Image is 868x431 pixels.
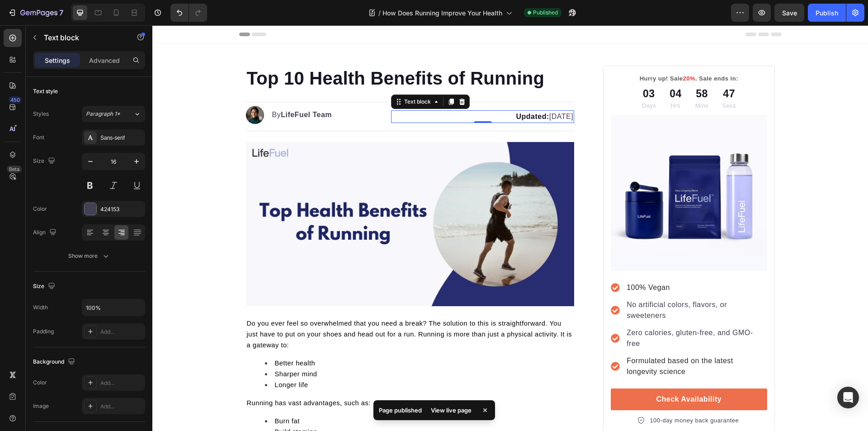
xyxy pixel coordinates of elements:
div: Background [33,356,77,368]
a: Check Availability [458,363,614,385]
div: Image [33,402,49,410]
div: Rich Text Editor. Editing area: main [239,85,422,98]
p: Advanced [89,56,120,65]
div: Add... [100,403,143,411]
div: Text style [33,87,58,95]
span: Save [782,9,797,17]
span: 20% [531,50,543,57]
div: Check Availability [504,369,569,379]
div: Padding [33,327,54,336]
iframe: Design area [152,25,868,431]
p: Hurry up! Sale . Sale ends in: [459,49,613,58]
span: Sharper mind [123,345,165,352]
p: Text block [44,32,121,43]
span: Zero calories, gluten-free, and GMO-free [474,303,600,322]
button: Save [774,4,804,22]
span: Longer life [123,356,156,363]
div: Undo/Redo [170,4,207,22]
p: [DATE] [240,86,421,97]
button: Show more [33,248,145,264]
div: Open Intercom Messenger [837,387,859,408]
p: Hrs [517,76,529,85]
span: 100-day money back guarantee [497,392,586,398]
div: Add... [100,379,143,387]
span: 100% Vegan [474,258,518,266]
div: 03 [490,61,504,76]
div: Color [33,205,47,213]
div: Color [33,379,47,387]
span: Formulated based on the latest longevity science [474,332,581,350]
span: Build stamina [123,403,165,410]
span: Paragraph 1* [86,110,120,118]
button: 7 [4,4,67,22]
span: No artificial colors, flavors, or sweeteners [474,275,575,294]
div: Beta [7,166,22,173]
div: View live page [425,404,477,417]
p: Days [490,76,504,85]
span: How Does Running Improve Your Health [382,8,502,18]
div: 450 [9,96,22,104]
div: Align [33,227,58,239]
span: Published [533,9,558,17]
img: gempages_553638280495629374-cfb346d0-6138-46f4-b021-d0b4bdec34a5.jpg [94,117,422,281]
button: Paragraph 1* [82,106,145,122]
div: Size [33,155,57,167]
p: Settings [45,56,70,65]
div: Publish [816,8,838,18]
span: / [378,8,381,18]
div: Font [33,133,44,142]
div: Add... [100,328,143,336]
button: Publish [808,4,846,22]
div: Sans-serif [100,134,143,142]
div: Styles [33,110,49,118]
div: Show more [68,251,110,260]
strong: Updated: [363,87,396,95]
div: Text block [250,72,280,81]
p: Mins [543,76,556,85]
input: Auto [82,299,145,316]
div: Width [33,303,48,312]
div: 04 [517,61,529,76]
p: 7 [59,7,63,18]
p: Secs [570,76,584,85]
img: gempages_553638280495629374-283f1367-ba05-44c4-b828-95c3a6aaee4d.webp [458,90,614,246]
div: 424153 [100,205,143,213]
div: 58 [543,61,556,76]
span: Running has vast advantages, such as: [94,374,218,381]
div: 47 [570,61,584,76]
span: Burn fat [123,392,147,399]
span: Better health [123,334,163,341]
div: Size [33,280,57,293]
p: Page published [379,406,422,415]
span: Do you ever feel so overwhelmed that you need a break? The solution to this is straightforward. Y... [94,294,420,323]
